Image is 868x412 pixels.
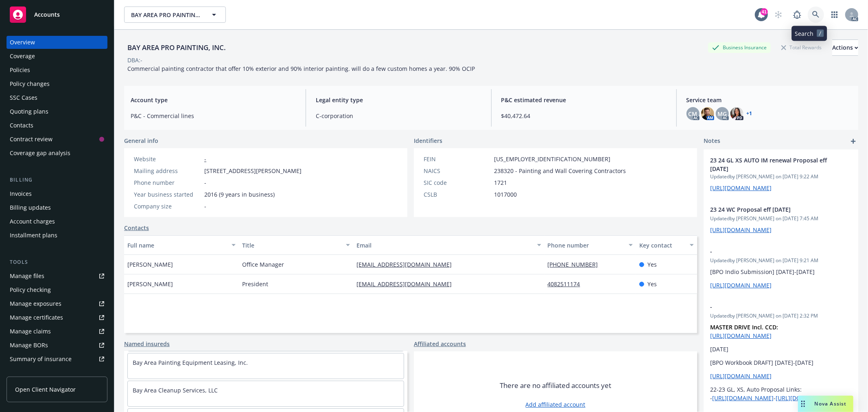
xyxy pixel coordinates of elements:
[710,358,852,367] p: [BPO Workbook DRAFT] [DATE]-[DATE]
[636,235,697,255] button: Key contact
[710,345,852,353] p: [DATE]
[127,241,227,250] div: Full name
[710,372,772,380] a: [URL][DOMAIN_NAME]
[10,325,51,338] div: Manage claims
[15,385,76,394] span: Open Client Navigator
[124,224,149,232] a: Contacts
[7,215,107,228] a: Account charges
[826,7,843,23] a: Switch app
[710,215,852,222] span: Updated by [PERSON_NAME] on [DATE] 7:45 AM
[501,96,667,104] span: P&C estimated revenue
[10,119,33,132] div: Contacts
[687,96,852,104] span: Service team
[501,112,667,120] span: $40,472.64
[776,394,837,402] a: [URL][DOMAIN_NAME]
[10,50,35,63] div: Coverage
[710,226,772,234] a: [URL][DOMAIN_NAME]
[710,323,778,331] strong: MASTER DRIVE Incl. CCD:
[689,110,697,118] span: CM
[10,77,50,90] div: Policy changes
[10,187,32,200] div: Invoices
[7,229,107,242] a: Installment plans
[10,297,61,310] div: Manage exposures
[424,155,491,163] div: FEIN
[134,167,201,175] div: Mailing address
[7,176,107,184] div: Billing
[7,50,107,63] a: Coverage
[414,136,442,145] span: Identifiers
[134,190,201,199] div: Year business started
[7,119,107,132] a: Contacts
[832,40,858,55] div: Actions
[710,247,831,256] span: -
[204,190,275,199] span: 2016 (9 years in business)
[127,65,475,72] span: Commercial painting contractor that offer 10% exterior and 90% interior painting. will do a few c...
[789,7,805,23] a: Report a Bug
[526,400,586,409] a: Add affiliated account
[134,178,201,187] div: Phone number
[414,340,466,348] a: Affiliated accounts
[10,283,51,296] div: Policy checking
[10,91,37,104] div: SSC Cases
[798,396,853,412] button: Nova Assist
[7,297,107,310] a: Manage exposures
[777,42,826,53] div: Total Rewards
[424,167,491,175] div: NAICS
[133,359,248,366] a: Bay Area Painting Equipment Leasing, Inc.
[204,202,206,210] span: -
[204,178,206,187] span: -
[10,311,63,324] div: Manage certificates
[204,167,302,175] span: [STREET_ADDRESS][PERSON_NAME]
[500,381,611,390] span: There are no affiliated accounts yet
[239,235,354,255] button: Title
[832,39,858,56] button: Actions
[356,261,458,268] a: [EMAIL_ADDRESS][DOMAIN_NAME]
[7,353,107,366] a: Summary of insurance
[7,105,107,118] a: Quoting plans
[710,302,831,311] span: -
[127,56,142,64] div: DBA: -
[124,136,158,145] span: General info
[7,77,107,90] a: Policy changes
[710,312,852,320] span: Updated by [PERSON_NAME] on [DATE] 2:32 PM
[356,241,532,250] div: Email
[424,178,491,187] div: SIC code
[548,280,587,288] a: 4082511174
[494,178,507,187] span: 1721
[10,229,57,242] div: Installment plans
[7,187,107,200] a: Invoices
[710,267,852,276] p: [BPO Indio Submission] [DATE]-[DATE]
[242,260,284,269] span: Office Manager
[124,235,239,255] button: Full name
[704,241,858,296] div: -Updatedby [PERSON_NAME] on [DATE] 9:21 AM[BPO Indio Submission] [DATE]-[DATE][URL][DOMAIN_NAME]
[316,112,481,120] span: C-corporation
[7,339,107,352] a: Manage BORs
[124,340,170,348] a: Named insureds
[10,353,72,366] div: Summary of insurance
[134,155,201,163] div: Website
[710,156,831,173] span: 23 24 GL XS AUTO IM renewal Proposal eff [DATE]
[770,7,787,23] a: Start snowing
[424,190,491,199] div: CSLB
[544,235,636,255] button: Phone number
[494,155,610,163] span: [US_EMPLOYER_IDENTIFICATION_NUMBER]
[10,133,52,146] div: Contract review
[127,280,173,288] span: [PERSON_NAME]
[10,64,30,77] div: Policies
[548,261,605,268] a: [PHONE_NUMBER]
[548,241,624,250] div: Phone number
[7,147,107,160] a: Coverage gap analysis
[10,201,51,214] div: Billing updates
[124,7,226,23] button: BAY AREA PRO PAINTING, INC.
[7,270,107,283] a: Manage files
[798,396,808,412] div: Drag to move
[7,3,107,26] a: Accounts
[704,199,858,241] div: 23 24 WC Proposal eff [DATE]Updatedby [PERSON_NAME] on [DATE] 7:45 AM[URL][DOMAIN_NAME]
[815,400,847,407] span: Nova Assist
[134,202,201,210] div: Company size
[710,205,831,214] span: 23 24 WC Proposal eff [DATE]
[704,149,858,199] div: 23 24 GL XS AUTO IM renewal Proposal eff [DATE]Updatedby [PERSON_NAME] on [DATE] 9:22 AM[URL][DOM...
[704,136,720,146] span: Notes
[10,147,70,160] div: Coverage gap analysis
[131,112,296,120] span: P&C - Commercial lines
